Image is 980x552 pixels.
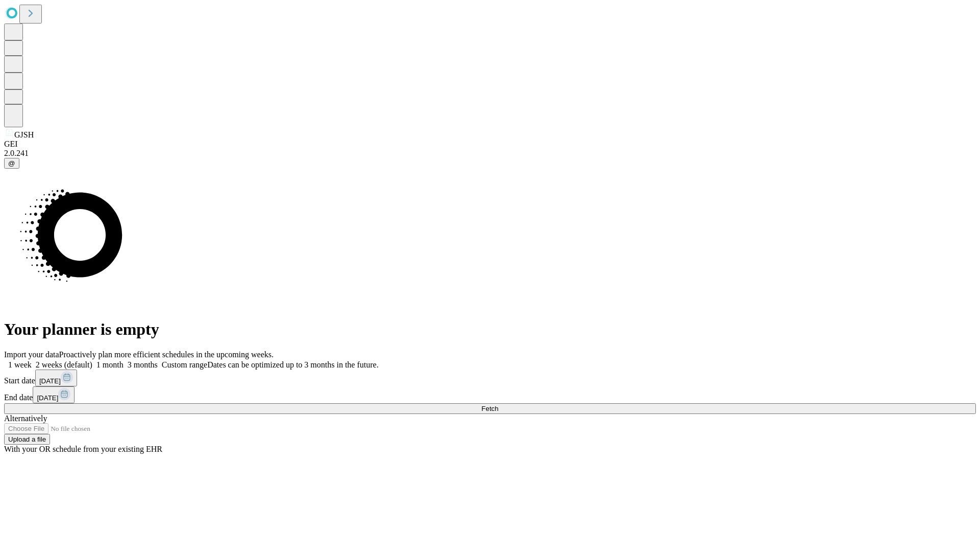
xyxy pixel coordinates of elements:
span: GJSH [14,130,34,139]
button: [DATE] [33,386,75,403]
span: With your OR schedule from your existing EHR [4,445,162,453]
span: Import your data [4,350,59,359]
span: 1 month [96,360,124,369]
span: Alternatively [4,414,47,423]
button: [DATE] [35,370,77,386]
span: 3 months [128,360,158,369]
div: End date [4,386,976,403]
div: GEI [4,140,976,149]
h1: Your planner is empty [4,320,976,339]
span: Custom range [162,360,207,369]
span: Dates can be optimized up to 3 months in the future. [207,360,378,369]
span: Proactively plan more efficient schedules in the upcoming weeks. [59,350,274,359]
span: @ [8,159,15,167]
div: Start date [4,370,976,386]
button: Upload a file [4,434,50,445]
div: 2.0.241 [4,149,976,158]
span: [DATE] [39,377,61,385]
span: [DATE] [37,394,58,402]
button: Fetch [4,403,976,414]
button: @ [4,158,19,169]
span: 2 weeks (default) [36,360,92,369]
span: 1 week [8,360,32,369]
span: Fetch [481,405,498,412]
